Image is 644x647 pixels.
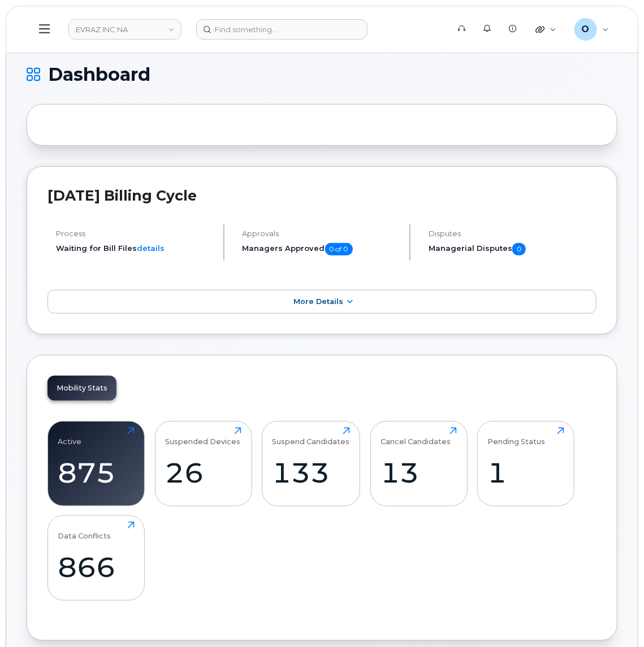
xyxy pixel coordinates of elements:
[58,427,135,500] a: Active875
[58,522,135,594] a: Data Conflicts866
[273,427,350,446] div: Suspend Candidates
[381,456,457,489] div: 13
[56,243,214,254] li: Waiting for Bill Files
[429,229,597,238] h4: Disputes
[56,229,214,238] h4: Process
[512,243,526,255] span: 0
[48,66,150,83] span: Dashboard
[273,456,350,489] div: 133
[47,187,597,204] h2: [DATE] Billing Cycle
[165,456,241,489] div: 26
[58,550,135,584] div: 866
[381,427,451,446] div: Cancel Candidates
[325,243,353,255] span: 0 of 0
[488,456,564,489] div: 1
[273,427,350,500] a: Suspend Candidates133
[243,229,400,238] h4: Approvals
[488,427,546,446] div: Pending Status
[165,427,241,500] a: Suspended Devices26
[137,244,165,253] a: details
[58,456,135,489] div: 875
[58,522,111,540] div: Data Conflicts
[381,427,457,500] a: Cancel Candidates13
[488,427,564,500] a: Pending Status1
[165,427,240,446] div: Suspended Devices
[58,427,82,446] div: Active
[293,297,343,306] span: More Details
[429,243,597,255] h5: Managerial Disputes
[243,243,400,255] h5: Managers Approved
